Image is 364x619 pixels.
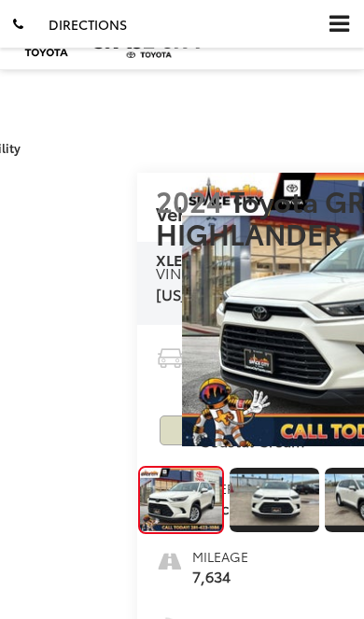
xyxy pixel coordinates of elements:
a: Directions [35,1,140,49]
span: 7,634 [192,566,248,587]
a: Expand Photo 0 [138,466,224,534]
img: 2024 Toyota GRAND HIGHLANDER XLE [139,469,222,531]
span: XLE [156,248,182,270]
a: Expand Photo 1 [230,466,319,534]
img: 2024 Toyota GRAND HIGHLANDER XLE [229,474,320,526]
span: Mileage [192,547,248,566]
i: mileage icon [156,547,182,573]
span: 2024 [156,180,223,220]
